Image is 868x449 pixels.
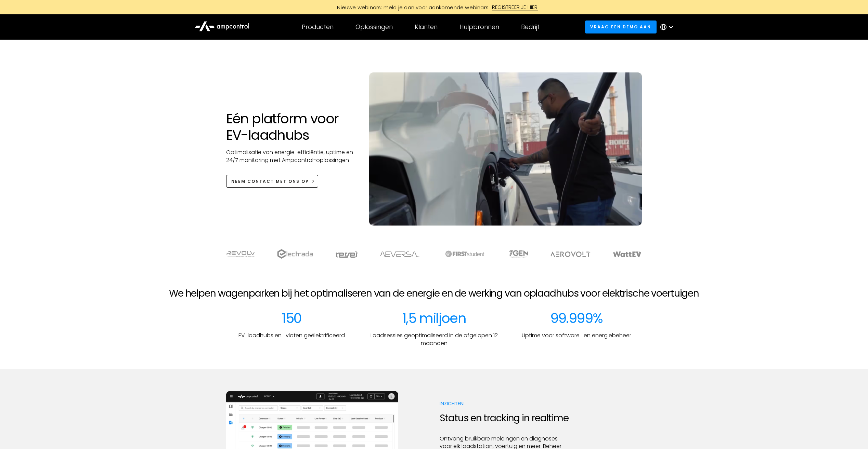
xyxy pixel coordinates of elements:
[238,332,345,339] p: EV-laadhubs en -vloten geëlektrificeerd
[277,249,313,259] img: electrada logo
[550,251,591,257] img: Aerovolt Logo
[355,23,393,31] div: Oplossingen
[302,23,334,31] div: Producten
[368,332,500,347] p: Laadsessies geoptimaliseerd in de afgelopen 12 maanden
[440,412,571,424] h2: Status en tracking in realtime
[280,3,588,11] a: Nieuwe webinars: meld je aan voor aankomende webinarsREGISTREER JE HIER
[521,23,540,31] div: Bedrijf
[282,310,301,326] div: 150
[330,4,492,11] div: Nieuwe webinars: meld je aan voor aankomende webinars
[231,178,309,185] div: NEEM CONTACT MET ONS OP
[440,400,571,407] p: Inzichten
[169,288,699,299] h2: We helpen wagenparken bij het optimaliseren van de energie en de werking van oplaadhubs voor elek...
[613,251,642,257] img: WattEV logo
[492,3,538,11] div: REGISTREER JE HIER
[522,332,631,339] p: Uptime voor software- en energiebeheer
[415,23,438,31] div: Klanten
[402,310,466,326] div: 1,5 miljoen
[459,23,499,31] div: Hulpbronnen
[550,310,603,326] div: 99.999%
[585,21,657,33] a: Vraag een demo aan
[226,175,319,188] a: NEEM CONTACT MET ONS OP
[226,149,356,164] p: Optimalisatie van energie-efficiëntie, uptime en 24/7 monitoring met Ampcontrol-oplossingen
[226,110,356,143] h1: Eén platform voor EV-laadhubs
